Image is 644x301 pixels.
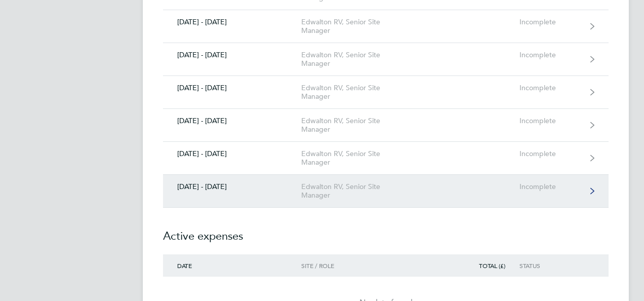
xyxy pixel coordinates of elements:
div: [DATE] - [DATE] [163,84,301,92]
div: Incomplete [519,182,582,191]
a: [DATE] - [DATE]Edwalton RV, Senior Site ManagerIncomplete [163,10,609,43]
div: Edwalton RV, Senior Site Manager [301,149,417,167]
div: Edwalton RV, Senior Site Manager [301,182,417,200]
div: [DATE] - [DATE] [163,149,301,158]
a: [DATE] - [DATE]Edwalton RV, Senior Site ManagerIncomplete [163,175,609,208]
div: Incomplete [519,117,582,125]
a: [DATE] - [DATE]Edwalton RV, Senior Site ManagerIncomplete [163,76,609,109]
div: Status [519,262,582,269]
a: [DATE] - [DATE]Edwalton RV, Senior Site ManagerIncomplete [163,142,609,175]
div: Edwalton RV, Senior Site Manager [301,117,417,134]
div: Incomplete [519,149,582,158]
div: Date [163,262,301,269]
div: Incomplete [519,51,582,59]
div: [DATE] - [DATE] [163,51,301,59]
h2: Active expenses [163,208,609,254]
div: Incomplete [519,18,582,26]
div: Edwalton RV, Senior Site Manager [301,18,417,35]
div: Total (£) [462,262,519,269]
div: [DATE] - [DATE] [163,18,301,26]
div: [DATE] - [DATE] [163,182,301,191]
a: [DATE] - [DATE]Edwalton RV, Senior Site ManagerIncomplete [163,109,609,142]
div: Site / Role [301,262,417,269]
div: Incomplete [519,84,582,92]
div: [DATE] - [DATE] [163,117,301,125]
div: Edwalton RV, Senior Site Manager [301,84,417,101]
a: [DATE] - [DATE]Edwalton RV, Senior Site ManagerIncomplete [163,43,609,76]
div: Edwalton RV, Senior Site Manager [301,51,417,68]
